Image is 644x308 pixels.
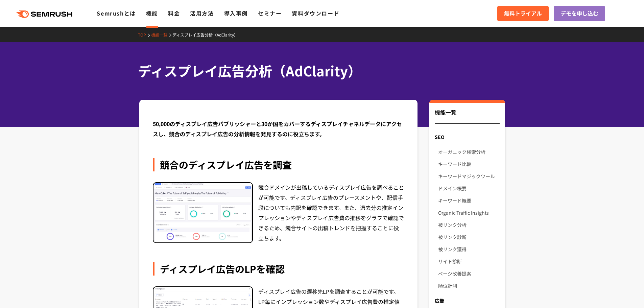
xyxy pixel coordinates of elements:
[138,61,500,81] h1: ディスプレイ広告分析（AdClarity）
[438,219,499,231] a: 被リンク分析
[438,158,499,170] a: キーワード比較
[292,9,339,17] a: 資料ダウンロード
[429,131,505,143] div: SEO
[151,32,172,38] a: 機能一覧
[97,9,136,17] a: Semrushとは
[146,9,158,17] a: 機能
[258,9,282,17] a: セミナー
[438,182,499,194] a: ドメイン概要
[438,231,499,243] a: 被リンク診断
[438,280,499,292] a: 順位計測
[153,183,252,242] img: 競合のディスプレイ広告を調査
[153,119,404,139] div: 50,000のディスプレイ広告パブリッシャーと30か国をカバーするディスプレイチャネルデータにアクセスし、競合のディスプレイ広告の分析情報を発見するのに役立ちます。
[438,243,499,255] a: 被リンク獲得
[438,267,499,280] a: ページ改善提案
[258,182,404,243] div: 競合ドメインが出稿しているディスプレイ広告を調べることが可能です。ディスプレイ広告のプレースメントや、配信手段についても内訳を確認できます。また、過去分の推定インプレッションやディスプレイ広告費...
[172,32,243,38] a: ディスプレイ広告分析（AdClarity）
[190,9,214,17] a: 活用方法
[497,6,549,21] a: 無料トライアル
[153,158,404,171] div: 競合のディスプレイ広告を調査
[438,207,499,219] a: Organic Traffic Insights
[435,108,499,124] div: 機能一覧
[168,9,180,17] a: 料金
[153,262,404,276] div: ディスプレイ広告のLPを確認
[438,170,499,182] a: キーワードマジックツール
[504,9,542,18] span: 無料トライアル
[429,294,505,307] div: 広告
[438,255,499,267] a: サイト診断
[438,194,499,207] a: キーワード概要
[438,146,499,158] a: オーガニック検索分析
[138,32,151,38] a: TOP
[224,9,248,17] a: 導入事例
[560,9,598,18] span: デモを申し込む
[554,6,605,21] a: デモを申し込む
